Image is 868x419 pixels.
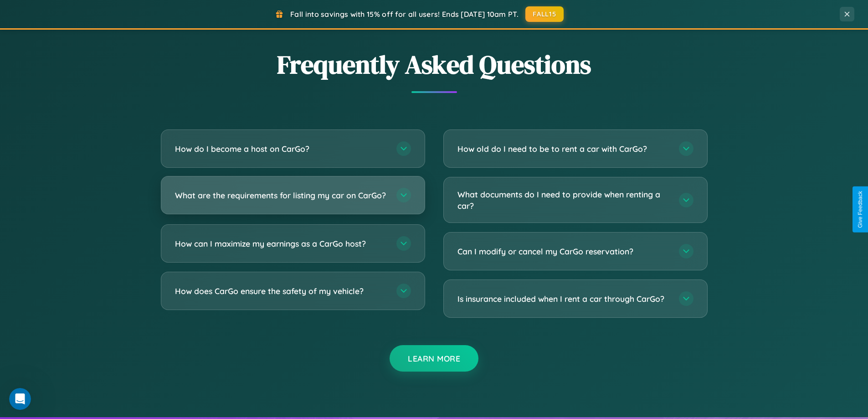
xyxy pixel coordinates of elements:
h3: How old do I need to be to rent a car with CarGo? [457,143,670,155]
div: Give Feedback [857,191,863,228]
h3: How do I become a host on CarGo? [175,143,387,155]
h2: Frequently Asked Questions [161,47,708,82]
h3: What documents do I need to provide when renting a car? [457,189,670,211]
button: Learn More [390,345,478,372]
iframe: Intercom live chat [9,388,31,410]
h3: How does CarGo ensure the safety of my vehicle? [175,285,387,297]
h3: What are the requirements for listing my car on CarGo? [175,190,387,201]
h3: Can I modify or cancel my CarGo reservation? [457,246,670,257]
h3: Is insurance included when I rent a car through CarGo? [457,293,670,305]
span: Fall into savings with 15% off for all users! Ends [DATE] 10am PT. [290,10,519,19]
button: FALL15 [525,6,564,22]
h3: How can I maximize my earnings as a CarGo host? [175,238,387,249]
